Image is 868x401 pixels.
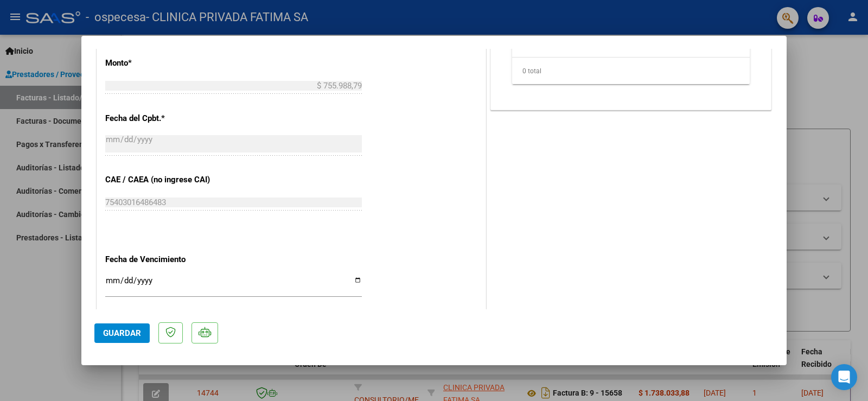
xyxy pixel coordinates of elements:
[105,112,217,125] p: Fecha del Cpbt.
[512,58,750,85] div: 0 total
[94,323,150,343] button: Guardar
[105,253,217,266] p: Fecha de Vencimiento
[831,364,857,390] div: Open Intercom Messenger
[103,328,141,338] span: Guardar
[105,174,217,186] p: CAE / CAEA (no ingrese CAI)
[105,57,217,69] p: Monto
